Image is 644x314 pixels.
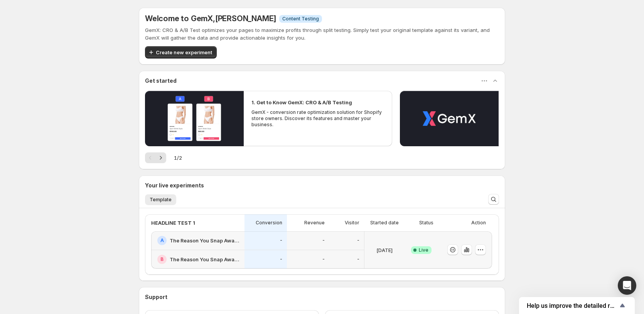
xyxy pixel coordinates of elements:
h3: Your live experiments [145,182,204,189]
p: Action [471,220,486,226]
p: - [322,237,325,244]
h5: Welcome to GemX [145,14,276,23]
button: Play video [145,91,244,146]
button: Play video [400,91,499,146]
button: Create new experiment [145,46,217,58]
button: Next [155,152,166,163]
p: - [322,256,325,262]
p: Status [419,220,433,226]
h2: A [160,237,164,244]
span: , [PERSON_NAME] [213,14,276,23]
button: Show survey - Help us improve the detailed report for A/B campaigns [527,301,627,310]
p: Visitor [345,220,359,226]
span: Template [150,197,172,203]
p: Revenue [304,220,325,226]
div: Open Intercom Messenger [618,276,636,295]
p: - [357,237,359,244]
h3: Get started [145,77,177,85]
span: 1 / 2 [174,154,182,162]
span: Live [419,247,428,253]
h2: The Reason You Snap Awake At 3:17 AM [170,256,240,263]
p: Conversion [256,220,282,226]
p: GemX: CRO & A/B Test optimizes your pages to maximize profits through split testing. Simply test ... [145,26,499,42]
span: Content Testing [282,16,319,22]
p: - [280,237,282,244]
span: Create new experiment [156,48,212,56]
p: GemX - conversion rate optimization solution for Shopify store owners. Discover its features and ... [251,109,384,128]
p: - [357,256,359,262]
span: Help us improve the detailed report for A/B campaigns [527,302,618,309]
p: HEADLINE TEST 1 [151,219,195,227]
h3: Support [145,293,167,301]
p: Started date [370,220,399,226]
p: - [280,256,282,262]
button: Search and filter results [488,194,499,205]
p: [DATE] [376,246,393,254]
h2: The Reason You Snap Awake At 3:17 AM [170,237,240,244]
h2: B [160,256,164,262]
nav: Pagination [145,152,166,163]
h2: 1. Get to Know GemX: CRO & A/B Testing [251,99,352,106]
